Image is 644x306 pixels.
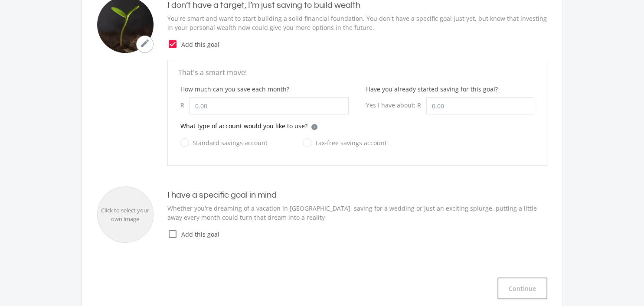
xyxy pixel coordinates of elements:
button: mode_edit [136,36,154,53]
input: 0.00 [190,97,349,114]
label: Have you already started saving for this goal? [366,85,498,94]
label: Standard savings account [180,137,268,148]
span: Add this goal [178,230,547,239]
div: Yes I have about: R [366,97,426,113]
div: i [311,124,317,130]
span: Add this goal [178,40,547,49]
input: 0.00 [426,97,534,114]
div: R [180,97,190,113]
p: You're smart and want to start building a solid financial foundation. You don't have a specific g... [167,14,547,32]
label: How much can you save each month? [180,85,289,94]
p: What type of account would you like to use? [180,121,307,130]
i: check_box_outline_blank [167,229,178,239]
label: Tax-free savings account [303,137,387,148]
p: That's a smart move! [178,67,536,78]
div: Click to select your own image [98,206,153,223]
i: mode_edit [140,38,150,49]
p: Whether you're dreaming of a vacation in [GEOGRAPHIC_DATA], saving for a wedding or just an excit... [167,204,547,222]
button: Continue [497,277,547,299]
h4: I have a specific goal in mind [167,190,547,200]
i: check_box [167,39,178,49]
